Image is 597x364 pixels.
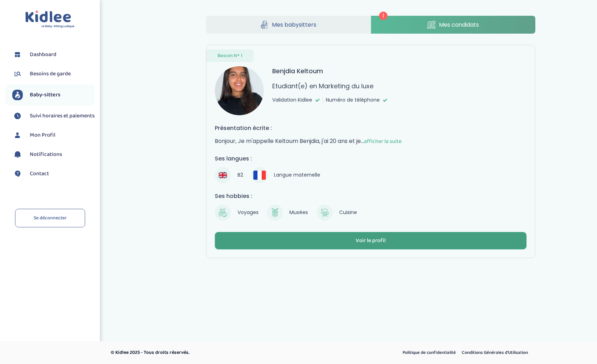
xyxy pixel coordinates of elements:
[12,111,23,121] img: suivihoraire.svg
[25,11,75,28] img: logo.svg
[326,96,380,104] span: Numéro de téléphone
[215,66,264,115] img: avatar
[30,91,61,99] span: Baby-sitters
[364,137,402,146] span: afficher la suite
[12,49,95,60] a: Dashboard
[30,131,55,139] span: Mon Profil
[215,154,527,163] h4: Ses langues :
[12,169,95,179] a: Contact
[287,208,311,218] span: Musées
[30,50,56,59] span: Dashboard
[206,16,371,34] a: Mes babysitters
[12,149,95,160] a: Notifications
[30,70,71,78] span: Besoins de garde
[12,69,23,79] img: besoin.svg
[215,232,527,249] button: Voir le profil
[272,66,323,76] h3: Benjdia Keltoum
[439,20,479,29] span: Mes candidats
[12,130,23,140] img: profil.svg
[400,348,458,357] a: Politique de confidentialité
[12,69,95,79] a: Besoins de garde
[234,208,261,218] span: Voyages
[15,209,85,227] a: Se déconnecter
[253,171,266,179] img: Français
[336,208,360,218] span: Cuisine
[356,237,386,245] div: Voir le profil
[234,170,246,180] span: B2
[12,169,23,179] img: contact.svg
[30,150,62,159] span: Notifications
[218,52,242,59] span: Besoin N° 1
[12,90,95,100] a: Baby-sitters
[111,349,328,356] p: © Kidlee 2025 - Tous droits réservés.
[271,170,323,180] span: Langue maternelle
[379,12,387,20] span: 1
[30,170,49,178] span: Contact
[12,149,23,160] img: notification.svg
[272,96,312,104] span: Validation Kidlee
[215,192,527,200] h4: Ses hobbies :
[215,137,527,146] p: Bonjour, Je m'appelle Keltoum Benjdia, j'ai 20 ans et je...
[12,130,95,140] a: Mon Profil
[30,112,95,120] span: Suivi horaires et paiements
[371,16,536,34] a: Mes candidats
[215,124,527,132] h4: Présentation écrite :
[459,348,530,357] a: Conditions Générales d’Utilisation
[272,81,373,91] p: Etudiant(e) en Marketing du luxe
[206,45,535,258] a: Besoin N° 1 avatar Benjdia Keltoum Etudiant(e) en Marketing du luxe Validation Kidlee Numéro de t...
[12,111,95,121] a: Suivi horaires et paiements
[219,171,227,179] img: Anglais
[12,49,23,60] img: dashboard.svg
[272,20,316,29] span: Mes babysitters
[12,90,23,100] img: babysitters.svg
